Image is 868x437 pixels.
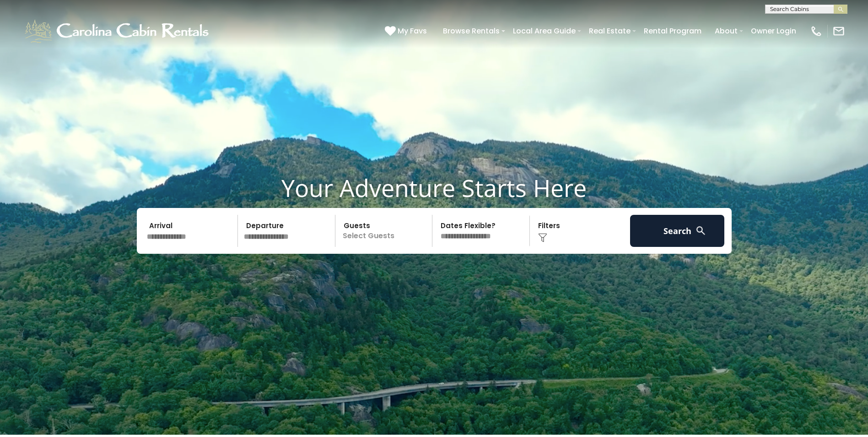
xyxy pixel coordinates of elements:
[338,215,432,247] p: Select Guests
[538,233,547,242] img: filter--v1.png
[710,23,742,39] a: About
[695,225,706,236] img: search-regular-white.png
[398,25,427,37] span: My Favs
[508,23,580,39] a: Local Area Guide
[810,25,823,38] img: phone-regular-white.png
[746,23,801,39] a: Owner Login
[23,17,213,45] img: White-1-1-2.png
[630,215,725,247] button: Search
[832,25,845,38] img: mail-regular-white.png
[584,23,635,39] a: Real Estate
[639,23,706,39] a: Rental Program
[438,23,504,39] a: Browse Rentals
[385,25,429,37] a: My Favs
[7,174,861,202] h1: Your Adventure Starts Here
